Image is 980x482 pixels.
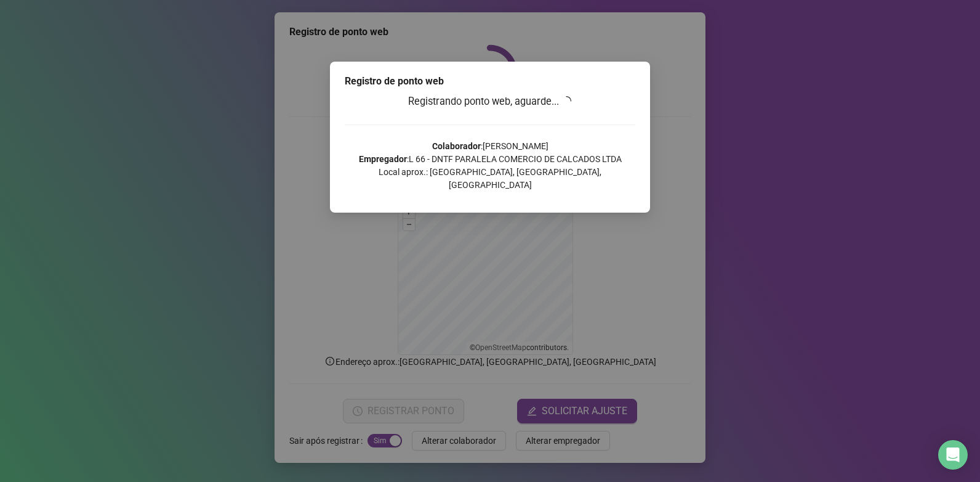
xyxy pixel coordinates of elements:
[345,74,635,89] div: Registro de ponto web
[345,140,635,192] p: : [PERSON_NAME] : L 66 - DNTF PARALELA COMERCIO DE CALCADOS LTDA Local aprox.: [GEOGRAPHIC_DATA],...
[359,154,407,164] strong: Empregador
[938,440,968,470] div: Open Intercom Messenger
[345,94,635,110] h3: Registrando ponto web, aguarde...
[560,95,573,108] span: loading
[432,141,481,151] strong: Colaborador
